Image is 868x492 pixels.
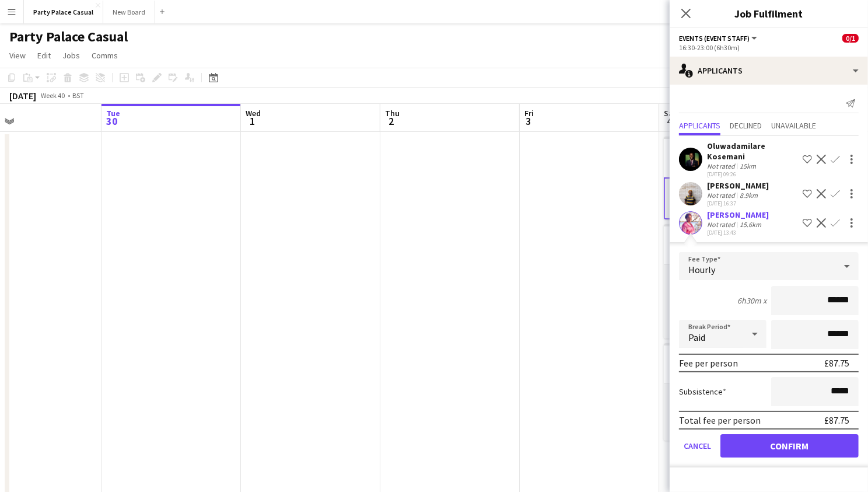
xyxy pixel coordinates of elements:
div: [DATE] 16:37 [707,200,769,207]
span: Wed [246,108,261,118]
button: Cancel [679,434,716,458]
h3: [PERSON_NAME] Party [664,360,794,371]
button: Events (Event Staff) [679,34,759,43]
a: Jobs [58,48,85,63]
span: Fri [524,108,534,118]
span: Paid [688,332,705,343]
span: 4 [662,114,677,128]
div: 15km [737,162,758,170]
h3: Job Fulfilment [670,6,868,21]
div: [PERSON_NAME] [707,210,769,220]
span: Jobs [62,50,80,61]
h3: Shuvo G Party [664,241,794,252]
div: 8.9km [737,191,760,200]
div: £87.75 [824,414,849,426]
span: 1 [244,114,261,128]
span: Edit [37,50,51,61]
div: Total fee per person [679,414,761,426]
span: 0/1 [842,34,859,43]
div: 6h30m x [737,295,766,306]
span: 3 [523,114,534,128]
span: Tue [106,108,120,118]
app-card-role: Events (Event Staff)3A0/116:30-23:00 (6h30m) [664,177,794,219]
span: 30 [104,114,120,128]
span: View [9,50,26,61]
div: [PERSON_NAME] [707,180,769,191]
div: 15.6km [737,220,764,229]
button: Party Palace Casual [24,1,103,23]
div: Not rated [707,220,737,229]
div: Not rated [707,191,737,200]
span: Declined [730,121,762,130]
span: 2 [383,114,400,128]
div: 16:30-23:00 (6h30m) [679,43,859,52]
app-job-card: 17:00-23:00 (6h)3/3Shuvo G Party [GEOGRAPHIC_DATA]1 RoleEvents (Event Staff)3/317:00-23:00 (6h)[P... [664,224,794,339]
div: Fee per person [679,357,738,369]
div: Oluwadamilare Kosemani [707,141,798,162]
app-card-role: Events (Event Staff)1/219:30-23:30 (4h)[PERSON_NAME] [664,384,794,441]
button: Confirm [720,434,859,458]
div: £87.75 [824,357,849,369]
h1: Party Palace Casual [9,28,128,46]
h3: Bambo I Wedding [664,153,794,164]
span: Week 40 [38,91,68,100]
app-card-role: Events (Event Staff)3/317:00-23:00 (6h)[PERSON_NAME][PERSON_NAME][PERSON_NAME] [664,265,794,339]
div: BST [72,91,84,100]
span: Comms [92,50,118,61]
div: [DATE] 09:26 [707,170,798,178]
a: Comms [87,48,123,63]
span: Thu [385,108,400,118]
a: Edit [33,48,55,63]
div: [DATE] [9,90,36,102]
div: Applicants [670,57,868,85]
span: Applicants [679,121,720,130]
button: New Board [103,1,155,23]
a: View [5,48,30,63]
span: Sat [664,108,677,118]
div: Not rated [707,162,737,170]
app-job-card: 16:30-23:00 (6h30m)0/1Bambo I Wedding [GEOGRAPHIC_DATA]1 RoleEvents (Event Staff)3A0/116:30-23:00... [664,137,794,219]
span: Events (Event Staff) [679,34,750,43]
label: Subsistence [679,386,726,397]
div: [DATE] 13:43 [707,229,769,236]
span: Hourly [688,264,715,275]
app-job-card: 19:30-23:30 (4h)1/2[PERSON_NAME] Party [PERSON_NAME]1 RoleEvents (Event Staff)1/219:30-23:30 (4h)... [664,343,794,441]
span: Unavailable [771,121,816,130]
